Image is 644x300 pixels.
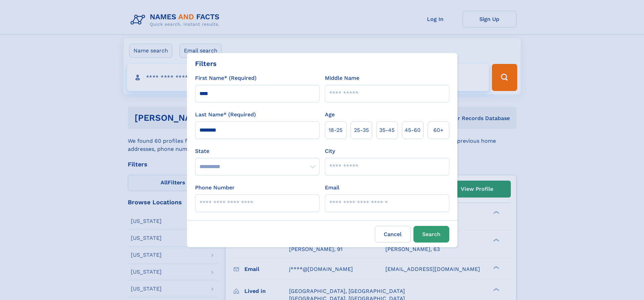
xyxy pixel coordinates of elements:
span: 60+ [433,126,444,134]
button: Search [413,226,449,243]
label: First Name* (Required) [195,74,257,82]
div: Filters [195,59,217,69]
label: Middle Name [325,74,359,82]
label: State [195,147,319,155]
span: 25‑35 [354,126,369,134]
label: Age [325,111,335,119]
label: Last Name* (Required) [195,111,256,119]
label: City [325,147,335,155]
span: 45‑60 [405,126,421,134]
span: 18‑25 [329,126,342,134]
span: 35‑45 [379,126,395,134]
label: Email [325,184,339,192]
label: Phone Number [195,184,235,192]
label: Cancel [375,226,411,243]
